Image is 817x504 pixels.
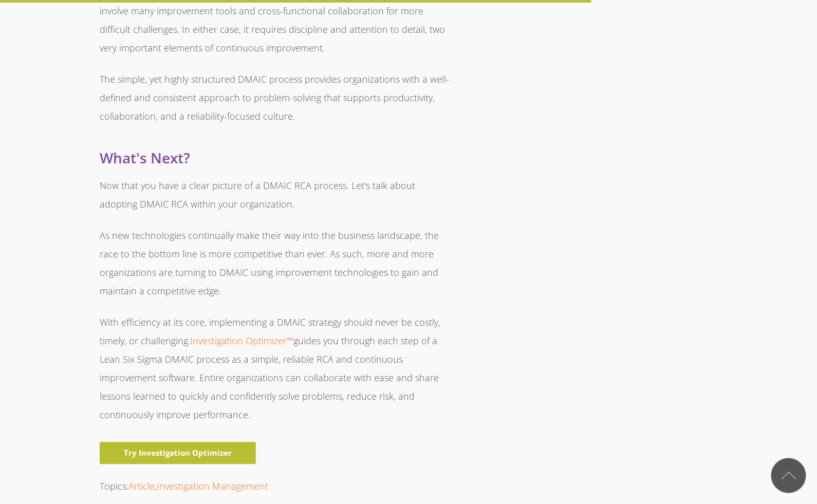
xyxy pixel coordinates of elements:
[100,70,453,125] p: The simple, yet highly structured DMAIC process provides organizations with a well-defined and co...
[128,480,155,492] a: Article
[100,176,453,213] p: Now that you have a clear picture of a DMAIC RCA process. Let's talk about adopting DMAIC RCA wit...
[157,480,268,492] a: Investigation Management
[100,442,256,464] a: Try Investigation Optimizer
[100,147,453,169] h3: What's Next?
[100,313,453,424] p: With efficiency at its core, implementing a DMAIC strategy should never be costly, timely, or cha...
[190,334,293,347] a: Investigation Optimizer™
[100,226,453,300] p: As new technologies continually make their way into the business landscape, the race to the botto...
[100,477,453,495] p: Topics: ,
